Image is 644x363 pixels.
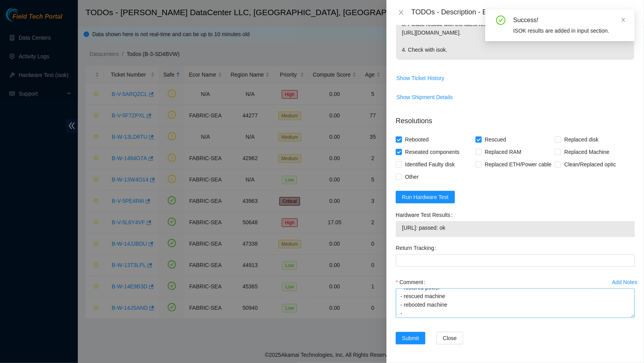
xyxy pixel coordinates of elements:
label: Hardware Test Results [396,209,456,221]
input: Return Tracking [396,254,635,267]
span: Identified Faulty disk [402,158,458,171]
span: Show Ticket History [397,74,444,82]
span: Rebooted [402,133,432,146]
label: Comment [396,276,428,288]
span: Run Hardware Test [402,193,449,201]
span: Submit [402,334,419,342]
div: TODOs - Description - B-W-14JJBDU [411,6,635,19]
span: Replaced Machine [561,146,612,158]
button: Close [437,332,463,344]
textarea: Comment [396,288,635,318]
span: Reseated components [402,146,463,158]
span: Other [402,171,422,183]
span: check-circle [496,16,505,25]
button: Run Hardware Test [396,191,455,203]
span: close [621,17,626,23]
button: Show Ticket History [396,72,445,84]
span: Replaced disk [561,133,602,146]
div: Success! [513,16,625,25]
span: Show Shipment Details [397,93,453,101]
div: Add Notes [612,279,637,285]
button: Close [396,9,407,16]
button: Show Shipment Details [396,91,453,103]
span: [URL]: passed: ok [402,223,628,232]
span: close [398,9,404,16]
span: Clean/Replaced optic [561,158,619,171]
div: ISOK results are added in input section. [513,26,625,35]
span: Replaced ETH/Power cable [482,158,555,171]
span: Rescued [482,133,509,146]
span: Replaced RAM [482,146,525,158]
p: Resolutions [396,110,635,126]
label: Return Tracking [396,242,440,254]
button: Submit [396,332,425,344]
button: Add Notes [612,276,638,288]
span: Close [443,334,457,342]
